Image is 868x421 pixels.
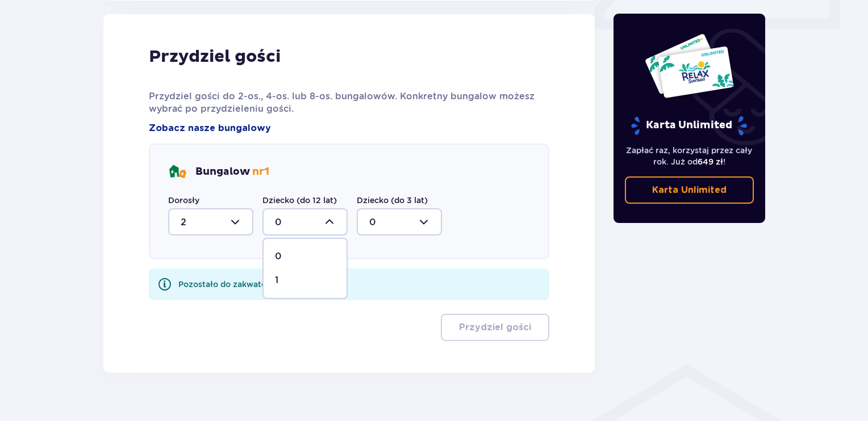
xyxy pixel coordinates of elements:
[625,176,754,204] a: Karta Unlimited
[357,195,428,206] label: Dziecko (do 3 lat)
[698,157,723,166] span: 649 zł
[459,321,531,334] p: Przydziel gości
[195,165,269,179] p: Bungalow
[630,116,748,136] p: Karta Unlimited
[262,195,337,206] label: Dziecko (do 12 lat)
[652,184,727,196] p: Karta Unlimited
[168,195,199,206] label: Dorosły
[275,274,278,287] p: 1
[149,46,281,68] p: Przydziel gości
[149,90,549,115] p: Przydziel gości do 2-os., 4-os. lub 8-os. bungalowów. Konkretny bungalow możesz wybrać po przydzi...
[149,122,271,134] a: Zobacz nasze bungalowy
[178,279,343,290] div: Pozostało do zakwaterowania 1 z 3 gości.
[625,145,754,167] p: Zapłać raz, korzystaj przez cały rok. Już od !
[168,163,186,181] img: bungalows Icon
[644,33,735,99] img: Dwie karty całoroczne do Suntago z napisem 'UNLIMITED RELAX', na białym tle z tropikalnymi liśćmi...
[252,165,269,178] span: nr 1
[275,250,282,263] p: 0
[441,314,549,341] button: Przydziel gości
